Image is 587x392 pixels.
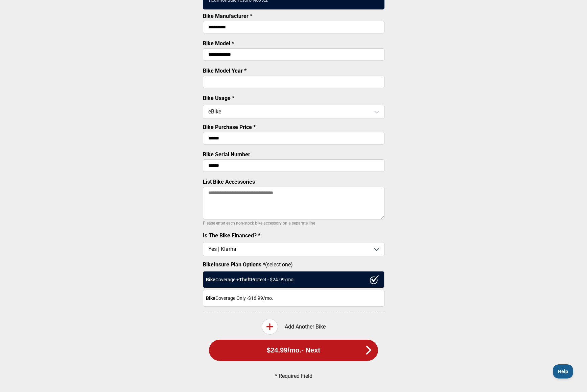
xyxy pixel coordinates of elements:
[214,373,373,379] p: * Required Field
[203,68,246,74] label: Bike Model Year *
[553,364,573,378] iframe: Toggle Customer Support
[209,340,378,361] button: $24.99/mo.- Next
[239,277,251,282] strong: Theft
[203,40,234,47] label: Bike Model *
[203,219,384,227] p: Please enter each non-stock bike accessory on a separate line
[203,151,250,158] label: Bike Serial Number
[203,319,384,335] div: Add Another Bike
[203,124,256,130] label: Bike Purchase Price *
[203,13,252,19] label: Bike Manufacturer *
[287,346,301,354] span: /mo.
[203,261,265,268] strong: BikeInsure Plan Options *
[206,277,215,282] strong: Bike
[203,95,234,101] label: Bike Usage *
[203,261,384,268] label: (select one)
[203,232,260,239] label: Is The Bike Financed? *
[203,290,384,307] div: Coverage Only - $16.99 /mo.
[206,295,215,301] strong: Bike
[203,179,255,185] label: List Bike Accessories
[203,271,384,288] div: Coverage + Protect - $ 24.99 /mo.
[370,275,380,284] img: ux1sgP1Haf775SAghJI38DyDlYP+32lKFAAAAAElFTkSuQmCC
